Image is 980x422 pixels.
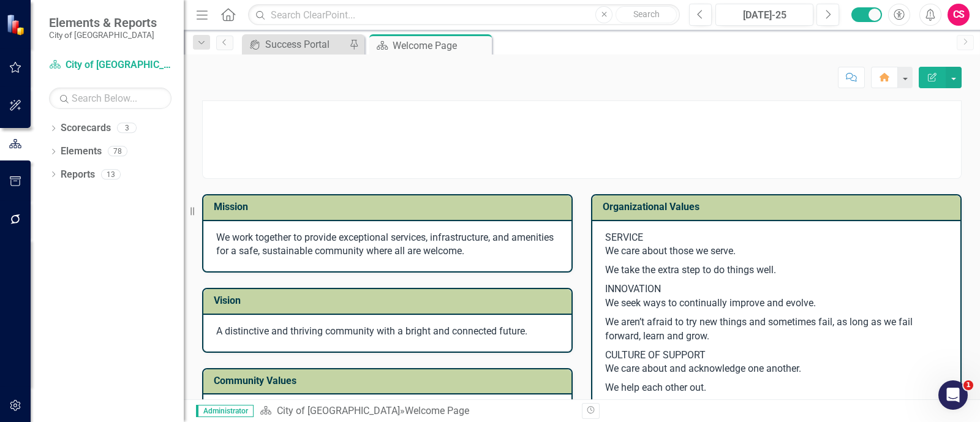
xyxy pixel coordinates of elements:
[216,325,559,339] p: A distinctive and thriving community with a bright and connected future.
[49,30,157,40] small: City of [GEOGRAPHIC_DATA]
[277,405,400,416] a: City of [GEOGRAPHIC_DATA]
[405,405,469,416] div: Welcome Page
[117,123,137,134] div: 3
[245,37,346,52] a: Success Portal
[605,346,948,379] p: CULTURE OF SUPPORT We care about and acknowledge one another.
[6,13,28,35] img: ClearPoint Strategy
[61,121,111,135] a: Scorecards
[265,37,346,52] div: Success Portal
[216,231,559,259] p: We work together to provide exceptional services, infrastructure, and amenities for a safe, susta...
[605,313,948,346] p: We aren’t afraid to try new things and sometimes fail, as long as we fail forward, learn and grow.
[49,58,171,72] a: City of [GEOGRAPHIC_DATA]
[393,38,489,53] div: Welcome Page
[108,146,127,157] div: 78
[260,404,573,418] div: »
[963,380,973,390] span: 1
[49,15,157,30] span: Elements & Reports
[61,168,95,182] a: Reports
[605,280,948,313] p: INNOVATION We seek ways to continually improve and evolve.
[605,231,948,262] p: SERVICE We care about those we serve.
[61,145,102,159] a: Elements
[605,261,948,280] p: We take the extra step to do things well.
[948,4,970,26] button: CS
[248,4,680,26] input: Search ClearPoint...
[605,379,948,398] p: We help each other out.
[715,4,813,26] button: [DATE]-25
[101,169,121,179] div: 13
[214,295,565,306] h3: Vision
[616,6,677,23] button: Search
[214,375,565,386] h3: Community Values
[603,202,954,213] h3: Organizational Values
[214,202,565,213] h3: Mission
[720,8,809,23] div: [DATE]-25
[49,88,171,109] input: Search Below...
[938,380,968,410] iframe: Intercom live chat
[196,405,254,417] span: Administrator
[633,9,660,19] span: Search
